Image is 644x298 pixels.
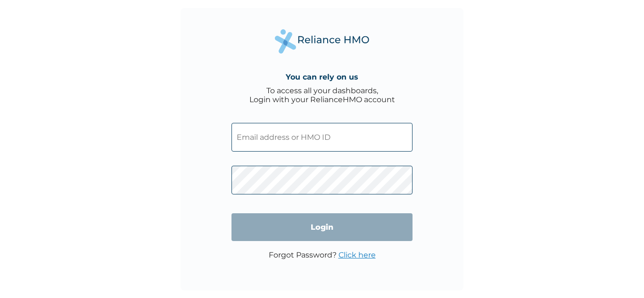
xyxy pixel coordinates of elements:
img: Reliance Health's Logo [275,29,369,53]
p: Forgot Password? [269,250,376,259]
input: Email address or HMO ID [231,123,413,152]
h4: You can rely on us [286,72,358,81]
div: To access all your dashboards, Login with your RelianceHMO account [249,86,395,104]
input: Login [231,213,413,241]
a: Click here [339,250,376,259]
